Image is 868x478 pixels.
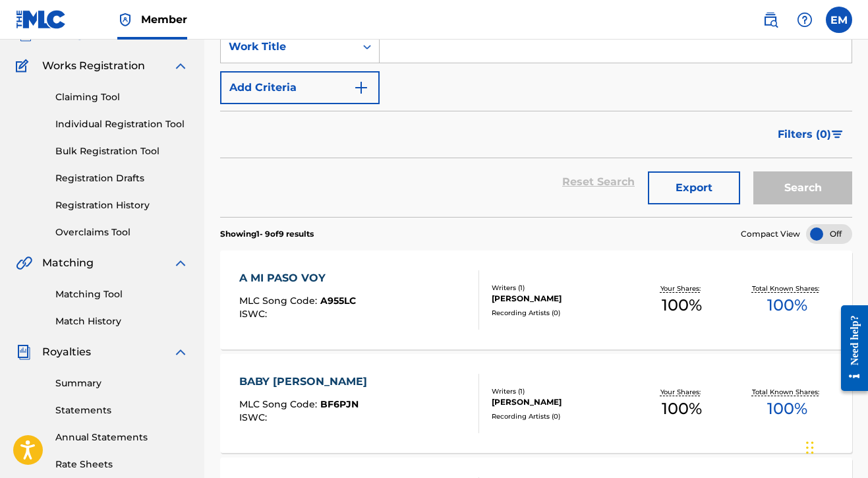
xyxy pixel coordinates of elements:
[42,255,94,271] span: Matching
[763,12,778,28] img: search
[16,344,32,360] img: Royalties
[55,171,188,185] a: Registration Drafts
[42,344,91,360] span: Royalties
[662,397,702,421] span: 100 %
[55,314,188,328] a: Match History
[660,284,704,293] p: Your Shares:
[220,71,380,104] button: Add Criteria
[55,458,188,471] a: Rate Sheets
[55,117,188,131] a: Individual Registration Tool
[239,270,356,286] div: A MI PASO VOY
[778,127,831,142] span: Filters ( 0 )
[662,293,702,317] span: 100 %
[757,7,784,33] a: Public Search
[832,131,843,138] img: filter
[767,293,807,317] span: 100 %
[173,58,188,74] img: expand
[660,387,704,397] p: Your Shares:
[220,228,314,240] p: Showing 1 - 9 of 9 results
[16,255,32,271] img: Matching
[16,58,33,74] img: Works Registration
[55,225,188,239] a: Overclaims Tool
[741,228,800,240] span: Compact View
[752,284,823,293] p: Total Known Shares:
[239,295,320,307] span: MLC Song Code :
[797,12,813,28] img: help
[320,398,359,410] span: BF6PJN
[16,26,84,42] a: CatalogCatalog
[55,198,188,212] a: Registration History
[55,90,188,104] a: Claiming Tool
[239,308,270,320] span: ISWC :
[492,308,629,318] div: Recording Artists ( 0 )
[141,12,187,27] span: Member
[792,7,818,33] div: Help
[239,398,320,410] span: MLC Song Code :
[806,428,814,467] div: Drag
[353,80,369,96] img: 9d2ae6d4665cec9f34b9.svg
[492,386,629,396] div: Writers ( 1 )
[220,251,852,349] a: A MI PASO VOYMLC Song Code:A955LCISWC:Writers (1)[PERSON_NAME]Recording Artists (0)Your Shares:10...
[752,387,823,397] p: Total Known Shares:
[55,431,188,444] a: Annual Statements
[173,255,188,271] img: expand
[55,376,188,390] a: Summary
[492,396,629,408] div: [PERSON_NAME]
[173,344,188,360] img: expand
[767,397,807,421] span: 100 %
[55,287,188,301] a: Matching Tool
[42,58,145,74] span: Works Registration
[239,374,374,390] div: BABY [PERSON_NAME]
[220,354,852,453] a: BABY [PERSON_NAME]MLC Song Code:BF6PJNISWC:Writers (1)[PERSON_NAME]Recording Artists (0)Your Shar...
[320,295,356,307] span: A955LC
[229,39,347,55] div: Work Title
[492,283,629,293] div: Writers ( 1 )
[831,292,868,405] iframe: Resource Center
[16,10,67,29] img: MLC Logo
[55,403,188,417] a: Statements
[220,30,852,217] form: Search Form
[770,118,852,151] button: Filters (0)
[239,411,270,423] span: ISWC :
[826,7,852,33] div: User Menu
[802,415,868,478] iframe: Chat Widget
[492,411,629,421] div: Recording Artists ( 0 )
[117,12,133,28] img: Top Rightsholder
[55,144,188,158] a: Bulk Registration Tool
[492,293,629,305] div: [PERSON_NAME]
[648,171,740,204] button: Export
